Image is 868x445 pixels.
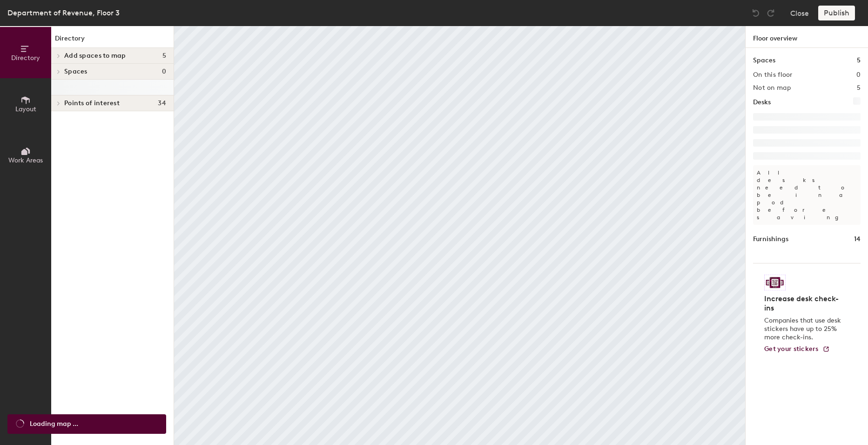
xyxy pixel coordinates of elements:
h1: Furnishings [753,234,788,244]
span: 34 [158,100,166,107]
span: Get your stickers [764,345,819,353]
h1: Spaces [753,55,775,66]
img: Undo [751,8,760,18]
span: Work Areas [8,156,43,164]
h1: Floor overview [746,26,868,48]
h1: Desks [753,97,771,108]
span: Loading map ... [30,419,78,429]
h2: Not on map [753,84,791,92]
h1: Directory [51,34,174,48]
canvas: Map [174,26,745,445]
span: Spaces [64,68,87,75]
span: Points of interest [64,100,120,107]
p: Companies that use desk stickers have up to 25% more check-ins. [764,317,844,342]
div: Department of Revenue, Floor 3 [7,7,120,19]
span: 5 [162,52,166,60]
span: Add spaces to map [64,52,126,60]
h1: 5 [857,55,861,66]
h1: 14 [854,234,861,244]
h2: On this floor [753,71,793,79]
span: Layout [15,105,36,113]
h4: Increase desk check-ins [764,294,844,313]
h2: 0 [856,71,861,79]
h2: 5 [857,84,861,92]
a: Get your stickers [764,345,830,353]
button: Close [790,6,809,20]
span: 0 [162,68,166,75]
span: Directory [11,54,40,62]
img: Sticker logo [764,275,786,290]
p: All desks need to be in a pod before saving [753,165,861,225]
img: Redo [766,8,775,18]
